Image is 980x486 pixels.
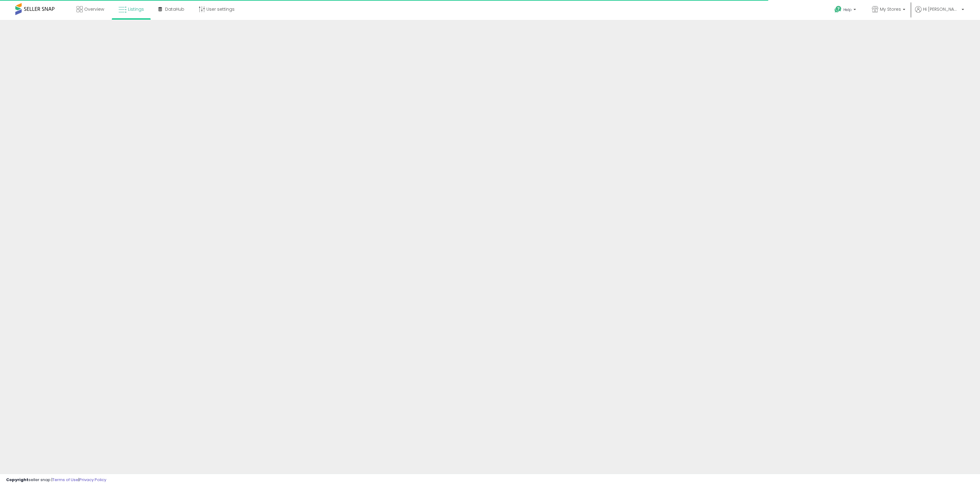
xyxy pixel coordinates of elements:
span: DataHub [165,6,184,12]
span: My Stores [880,6,901,12]
i: Get Help [834,6,842,13]
span: Overview [84,6,104,12]
span: Help [843,7,852,12]
span: Listings [128,6,144,12]
span: Hi [PERSON_NAME] [923,6,960,12]
a: Hi [PERSON_NAME] [915,6,964,20]
a: Help [830,1,862,20]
